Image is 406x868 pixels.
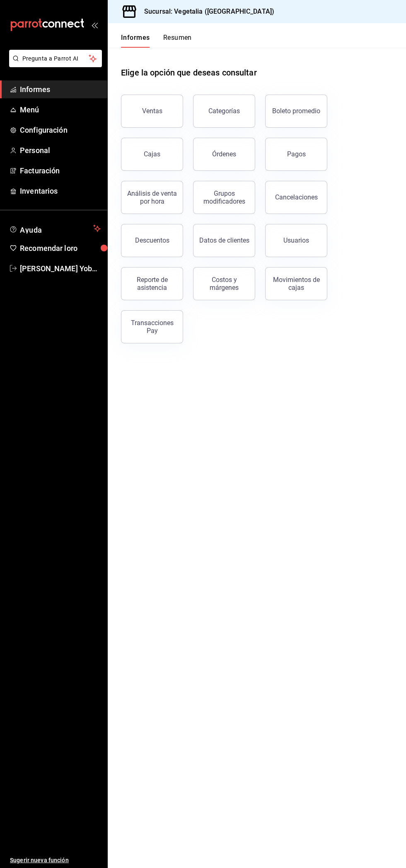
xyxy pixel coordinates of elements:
font: Ventas [142,107,162,115]
font: Facturación [20,166,60,175]
font: Personal [20,146,50,155]
button: Pagos [265,138,327,171]
button: Análisis de venta por hora [121,181,183,214]
font: Pregunta a Parrot AI [22,55,79,62]
font: Costos y márgenes [210,276,239,292]
button: Costos y márgenes [193,267,255,300]
font: Resumen [163,34,192,41]
button: Categorías [193,95,255,128]
font: Menú [20,105,39,114]
font: Configuración [20,126,68,134]
a: Cajas [121,138,183,171]
button: Ventas [121,95,183,128]
button: Cancelaciones [265,181,327,214]
font: Recomendar loro [20,244,77,253]
font: Análisis de venta por hora [127,190,177,205]
a: Pregunta a Parrot AI [6,60,102,69]
font: Cancelaciones [275,193,318,201]
button: Órdenes [193,138,255,171]
font: Pagos [287,150,306,158]
button: Transacciones Pay [121,310,183,343]
font: Descuentos [135,236,169,244]
font: Ayuda [20,226,42,234]
font: Boleto promedio [272,107,320,115]
button: Usuarios [265,224,327,257]
font: Elige la opción que deseas consultar [121,68,257,78]
button: Movimientos de cajas [265,267,327,300]
font: [PERSON_NAME] Yobal [PERSON_NAME] [20,264,158,273]
button: Datos de clientes [193,224,255,257]
div: pestañas de navegación [121,33,192,48]
button: Grupos modificadores [193,181,255,214]
font: Transacciones Pay [131,319,174,335]
button: Descuentos [121,224,183,257]
font: Usuarios [283,236,309,244]
font: Informes [121,34,150,41]
button: Pregunta a Parrot AI [9,50,102,67]
font: Cajas [144,150,161,158]
font: Categorías [208,107,240,115]
font: Datos de clientes [199,236,249,244]
button: Reporte de asistencia [121,267,183,300]
font: Sugerir nueva función [10,857,69,863]
font: Sucursal: Vegetalia ([GEOGRAPHIC_DATA]) [144,7,274,15]
button: Boleto promedio [265,95,327,128]
font: Reporte de asistencia [137,276,168,292]
button: abrir_cajón_menú [91,22,98,28]
font: Inventarios [20,187,58,195]
font: Informes [20,85,50,94]
font: Grupos modificadores [203,190,245,205]
font: Órdenes [212,150,236,158]
font: Movimientos de cajas [273,276,320,292]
